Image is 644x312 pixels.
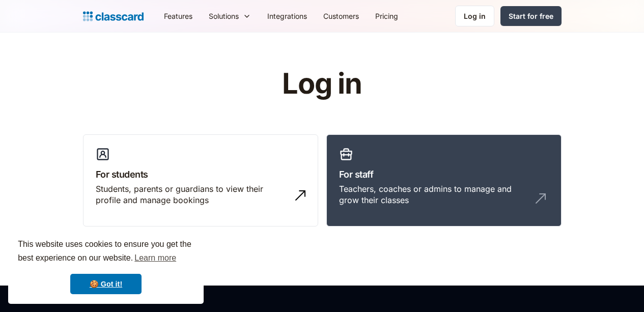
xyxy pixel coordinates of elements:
[133,250,178,266] a: learn more about cookies
[156,5,201,27] a: Features
[8,229,204,304] div: cookieconsent
[18,238,194,266] span: This website uses cookies to ensure you get the best experience on our website.
[96,167,305,181] h3: For students
[326,134,562,227] a: For staffTeachers, coaches or admins to manage and grow their classes
[509,11,553,21] div: Start for free
[500,6,562,26] a: Start for free
[83,134,318,227] a: For studentsStudents, parents or guardians to view their profile and manage bookings
[339,183,528,206] div: Teachers, coaches or admins to manage and grow their classes
[464,11,486,21] div: Log in
[96,183,285,206] div: Students, parents or guardians to view their profile and manage bookings
[259,5,315,27] a: Integrations
[367,5,406,27] a: Pricing
[209,11,239,21] div: Solutions
[160,68,484,100] h1: Log in
[70,274,142,294] a: dismiss cookie message
[455,6,494,26] a: Log in
[315,5,367,27] a: Customers
[339,167,549,181] h3: For staff
[83,9,144,23] a: home
[201,5,259,27] div: Solutions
